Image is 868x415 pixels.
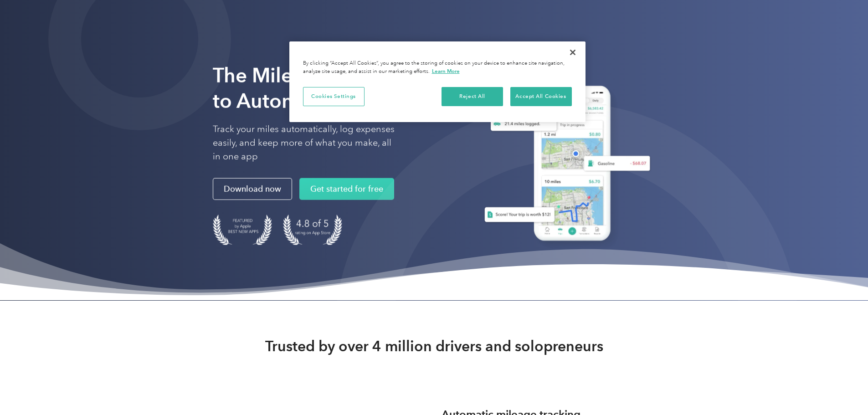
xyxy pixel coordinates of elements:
[289,41,586,122] div: Cookie banner
[213,123,395,164] p: Track your miles automatically, log expenses easily, and keep more of what you make, all in one app
[442,87,503,106] button: Reject All
[213,178,292,200] a: Download now
[289,41,586,122] div: Privacy
[265,337,603,355] strong: Trusted by over 4 million drivers and solopreneurs
[213,215,272,245] img: Badge for Featured by Apple Best New Apps
[510,87,572,106] button: Accept All Cookies
[563,42,583,62] button: Close
[303,60,572,76] div: By clicking “Accept All Cookies”, you agree to the storing of cookies on your device to enhance s...
[213,63,454,113] strong: The Mileage Tracking App to Automate Your Logs
[303,87,365,106] button: Cookies Settings
[299,178,394,200] a: Get started for free
[432,68,460,74] a: More information about your privacy, opens in a new tab
[283,215,342,245] img: 4.9 out of 5 stars on the app store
